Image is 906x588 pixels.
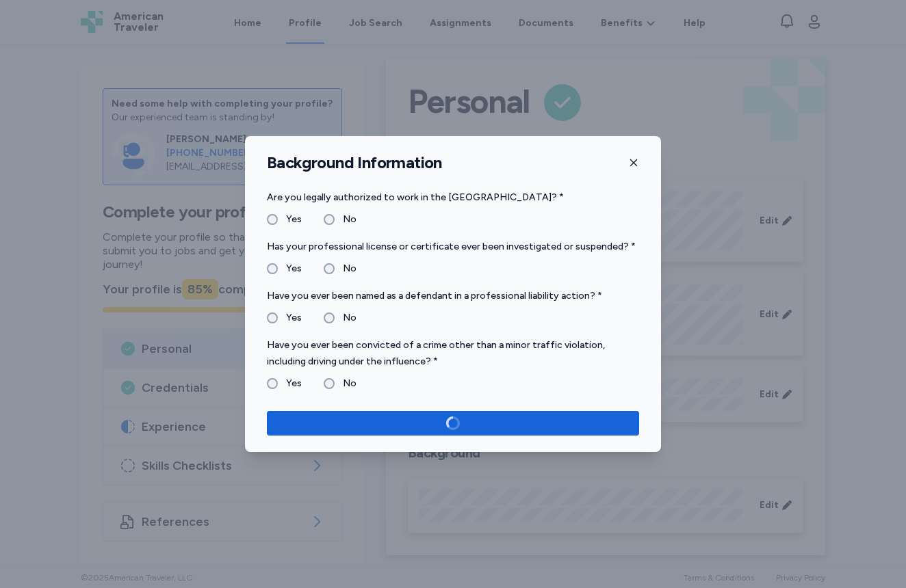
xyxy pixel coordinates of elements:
[267,152,442,173] h1: Background Information
[278,211,302,228] label: Yes
[267,288,639,304] label: Have you ever been named as a defendant in a professional liability action? *
[335,310,357,326] label: No
[278,310,302,326] label: Yes
[335,375,357,392] label: No
[278,260,302,277] label: Yes
[335,260,357,277] label: No
[267,239,639,255] label: Has your professional license or certificate ever been investigated or suspended? *
[267,189,639,206] label: Are you legally authorized to work in the [GEOGRAPHIC_DATA]? *
[278,375,302,392] label: Yes
[267,337,639,370] label: Have you ever been convicted of a crime other than a minor traffic violation, including driving u...
[335,211,357,228] label: No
